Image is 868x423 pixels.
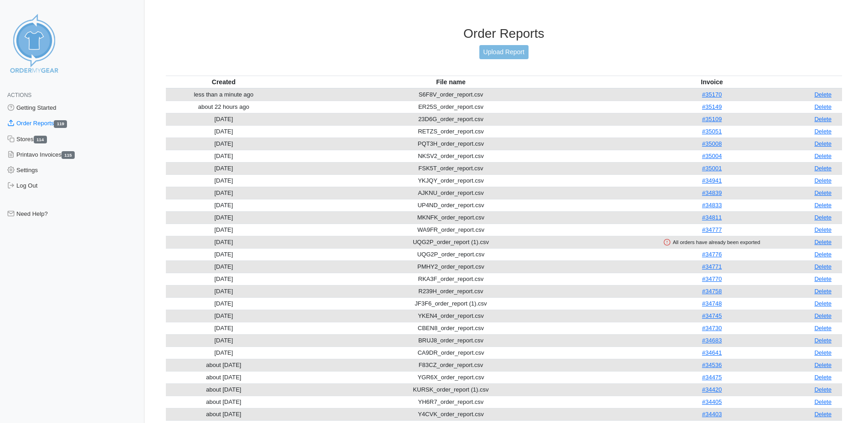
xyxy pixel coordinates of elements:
[702,226,722,233] a: #34777
[702,116,722,122] a: #35109
[702,362,722,368] a: #34536
[814,103,832,110] a: Delete
[702,177,722,184] a: #34941
[282,359,620,371] td: F83CZ_order_report.csv
[282,211,620,224] td: MKNFK_order_report.csv
[166,88,282,101] td: less than a minute ago
[166,26,842,41] h3: Order Reports
[702,91,722,98] a: #35170
[702,288,722,295] a: #34758
[814,275,832,282] a: Delete
[166,211,282,224] td: [DATE]
[814,140,832,147] a: Delete
[54,120,67,128] span: 119
[166,150,282,162] td: [DATE]
[166,347,282,359] td: [DATE]
[702,312,722,319] a: #34745
[282,322,620,334] td: CBEN8_order_report.csv
[702,398,722,405] a: #34405
[814,214,832,221] a: Delete
[166,125,282,138] td: [DATE]
[814,153,832,159] a: Delete
[166,113,282,125] td: [DATE]
[814,300,832,307] a: Delete
[166,334,282,347] td: [DATE]
[814,337,832,344] a: Delete
[702,411,722,418] a: #34403
[282,310,620,322] td: YKEN4_order_report.csv
[62,151,75,159] span: 115
[282,371,620,383] td: YGR6X_order_report.csv
[702,337,722,344] a: #34683
[282,396,620,408] td: YH6R7_order_report.csv
[814,177,832,184] a: Delete
[166,273,282,285] td: [DATE]
[7,92,31,98] span: Actions
[166,76,282,88] th: Created
[814,128,832,135] a: Delete
[282,236,620,248] td: UQG2P_order_report (1).csv
[282,150,620,162] td: NKSV2_order_report.csv
[282,334,620,347] td: BRUJ8_order_report.csv
[479,45,529,59] a: Upload Report
[166,383,282,396] td: about [DATE]
[282,260,620,273] td: PMHY2_order_report.csv
[814,202,832,209] a: Delete
[282,383,620,396] td: KURSK_order_report (1).csv
[166,285,282,297] td: [DATE]
[282,273,620,285] td: RKA3F_order_report.csv
[622,238,802,246] div: All orders have already been exported
[702,165,722,172] a: #35001
[702,153,722,159] a: #35004
[702,386,722,393] a: #34420
[282,76,620,88] th: File name
[702,275,722,282] a: #34770
[702,325,722,331] a: #34730
[814,362,832,368] a: Delete
[282,187,620,199] td: AJKNU_order_report.csv
[702,214,722,221] a: #34811
[166,138,282,150] td: [DATE]
[814,411,832,418] a: Delete
[166,236,282,248] td: [DATE]
[166,359,282,371] td: about [DATE]
[702,189,722,196] a: #34839
[34,136,47,143] span: 114
[282,347,620,359] td: CA9DR_order_report.csv
[702,128,722,135] a: #35051
[166,297,282,310] td: [DATE]
[166,101,282,113] td: about 22 hours ago
[166,322,282,334] td: [DATE]
[282,125,620,138] td: RETZS_order_report.csv
[282,285,620,297] td: R239H_order_report.csv
[166,199,282,211] td: [DATE]
[166,174,282,187] td: [DATE]
[282,408,620,420] td: Y4CVK_order_report.csv
[166,371,282,383] td: about [DATE]
[702,202,722,209] a: #34833
[814,189,832,196] a: Delete
[282,88,620,101] td: S6F8V_order_report.csv
[702,263,722,270] a: #34771
[282,162,620,174] td: FSK5T_order_report.csv
[166,310,282,322] td: [DATE]
[620,76,804,88] th: Invoice
[814,386,832,393] a: Delete
[282,113,620,125] td: 23D6G_order_report.csv
[702,300,722,307] a: #34748
[282,248,620,260] td: UQG2P_order_report.csv
[814,398,832,405] a: Delete
[702,374,722,381] a: #34475
[702,140,722,147] a: #35008
[166,408,282,420] td: about [DATE]
[814,263,832,270] a: Delete
[814,325,832,331] a: Delete
[814,91,832,98] a: Delete
[282,138,620,150] td: PQT3H_order_report.csv
[814,116,832,122] a: Delete
[814,312,832,319] a: Delete
[814,226,832,233] a: Delete
[702,251,722,258] a: #34776
[166,260,282,273] td: [DATE]
[814,239,832,245] a: Delete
